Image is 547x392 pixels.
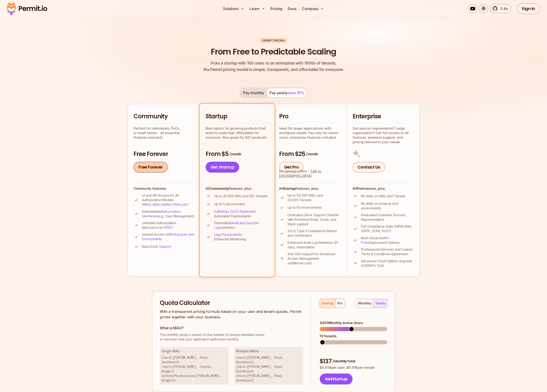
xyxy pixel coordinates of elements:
p: check([PERSON_NAME], Read, Dashboard) check([PERSON_NAME], Create, Widget) GetUserPermissions([PE... [162,355,227,383]
button: Pay monthly [240,88,267,97]
a: GitOps CI/CD Pipeline [219,210,252,213]
button: Company [300,4,326,13]
a: Get Pro [279,162,304,173]
div: 10 Tenants [320,334,387,338]
h4: All Features, plus: [353,186,414,191]
strong: Pro [356,187,362,190]
button: Solutions [221,4,246,13]
p: Up to 5 environment [214,202,245,206]
p: Up to 50 environments [288,205,322,210]
a: On-Prem [361,236,390,244]
p: Unlimited Authorization Microservices ( ) [142,221,195,230]
p: No limits on projects and environments [361,201,414,210]
div: 9400 Monthly Active Users [320,321,387,325]
h3: What is MAU? [160,325,303,331]
a: Logs Forwarder [214,233,238,236]
a: Pricing [269,4,284,13]
p: the Permit pricing model is simple, transparent, and affordable for everyone. [203,60,344,73]
a: IaC [183,202,187,206]
p: Up to 50,000 MAU, and 20,000 Tenants [288,193,341,202]
a: Authorization Interfaces [142,210,181,218]
div: Permit Pricing [260,38,288,43]
p: With a transparent pricing formula based on your user and tenant quotas, Permit grows together wi... [160,309,303,320]
h2: Quota Calculator [160,299,303,307]
h1: From Free to Predictable Scaling [211,46,336,57]
h2: Startup [206,112,269,121]
a: RBAC [143,202,152,206]
a: PBAC [173,202,182,206]
p: Best option for growing products that want to scale fast. Affordable for everyone. Also great for... [206,126,269,140]
p: or services) that your application authorizes monthly. [160,332,303,342]
span: / month [229,152,241,156]
a: Docs [286,4,298,13]
p: Advanced Cloud Uptime Upgrade (0.9999% SLA) [361,259,414,268]
img: Permit logo [5,1,49,16]
p: Full Compliance Suite (HIPAA BAA, GDPR, CCPA, SoC2) [361,224,414,233]
h3: From $25 [279,150,341,158]
p: Add SSO support for Enhanced Access Management (additional cost) [288,252,341,265]
span: / Monthly Total [332,359,355,363]
p: Ideal for larger applications with enterprise needs. Pay only for active users, enterprise featur... [279,126,341,140]
p: Multi-Cloud and Deployment Options [361,236,414,245]
p: Shared Access to [142,232,195,241]
button: GetStartup [320,374,353,384]
p: Full for Automated Deployments [214,209,269,218]
a: Audit and Decision Logs [214,221,259,229]
p: Perfect for individuals, PoCs, or small teams - all essential features included. [133,126,195,140]
h2: Enterprise [353,112,414,121]
h3: Single MAU [162,349,227,353]
a: ABAC [152,202,161,206]
a: Sign In [517,3,540,14]
p: Got special requirements? Large organization? Get full access to all features, premium support, a... [353,126,414,144]
p: UI and API Access for All Authorization Models ( , , , , ) [142,193,195,207]
h4: All Features, plus: [279,186,341,191]
h2: Pro [279,112,341,121]
p: Dedicated Slack Support Channel with Prioritized Email, Zoom, and Slack support [288,213,341,226]
p: Dedicated Customer Success Representative [361,213,414,222]
p: check([PERSON_NAME], Read, Dashboard) check([PERSON_NAME], Read, Dashboard) check([PERSON_NAME], ... [236,355,301,383]
p: Enhanced Audit Log Retention (21 days, extendable) [288,240,341,249]
a: Contact Us [353,162,385,173]
strong: Community [209,187,229,190]
button: Learn [248,4,267,13]
div: monthly [358,301,371,306]
p: Professional Services and Custom Terms & Conditions Agreement [361,247,414,256]
span: From a startup with 100 users to an enterprise with 1000s of tenants, [203,60,344,66]
h4: Community features: [133,186,195,191]
p: Embeddable (e.g., User Management) [142,209,195,218]
h4: All Features, plus: [206,186,269,191]
span: 5.4k [498,6,508,11]
h3: From $5 [206,150,269,158]
p: $ 0.014 per user, $ 0.016 per tenant [320,365,387,370]
a: Slack Support [150,244,171,248]
div: $ 137 [320,357,387,366]
a: PDP [165,226,172,229]
p: Up to 25,000 MAU and 100 Tenants [214,194,268,198]
p: Extendable retention [214,221,269,230]
div: For special offers - [279,169,341,178]
a: ReBAC [162,202,172,206]
div: pro [337,301,343,306]
span: / month [306,152,318,156]
p: for Enhanced Monitoring [214,232,269,241]
a: 5.4k [490,4,511,13]
h3: Free Forever [133,150,195,158]
p: Basic [142,244,171,249]
strong: Startup [283,187,296,190]
a: Get Startup [206,162,239,173]
h3: Multiple MAUs [236,349,301,353]
h2: Community [133,112,195,121]
a: Free Forever [133,162,168,173]
p: SoC2 Type II Compliance Report and Certification [288,229,341,238]
span: The monthly quota is based on the number of unique identities (users [160,332,303,337]
p: No limits on MAU and Tenants [361,194,406,198]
